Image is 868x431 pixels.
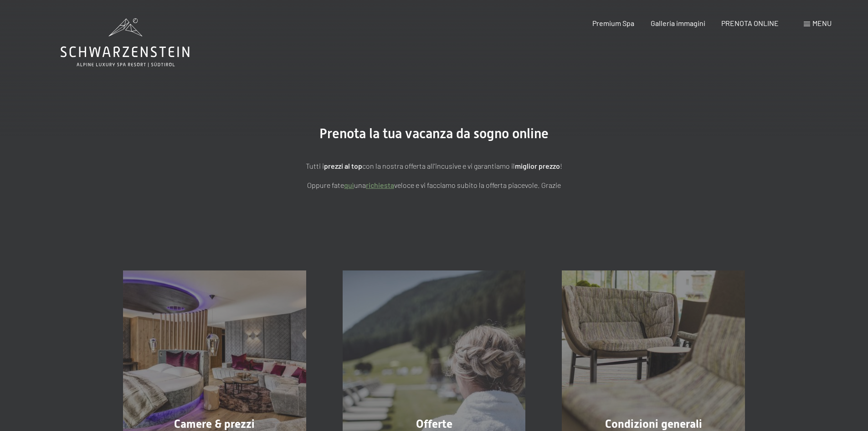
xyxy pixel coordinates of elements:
span: Menu [812,19,832,27]
strong: miglior prezzo [515,161,560,170]
p: Oppure fate una veloce e vi facciamo subito la offerta piacevole. Grazie [206,179,662,191]
a: Galleria immagini [651,19,705,27]
p: Tutti i con la nostra offerta all'incusive e vi garantiamo il ! [206,160,662,172]
a: quì [344,181,354,189]
a: PRENOTA ONLINE [721,19,779,27]
a: Premium Spa [592,19,634,27]
span: Offerte [416,417,452,431]
strong: prezzi al top [324,161,362,170]
a: richiesta [366,181,394,189]
span: Condizioni generali [605,417,702,431]
span: Prenota la tua vacanza da sogno online [319,125,549,141]
span: Camere & prezzi [174,417,255,431]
